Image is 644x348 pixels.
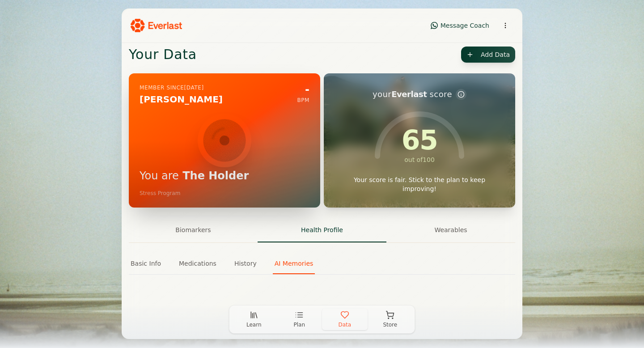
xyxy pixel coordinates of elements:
span: 65 [402,124,438,156]
p: Your score is fair. Stick to the plan to keep improving! [338,175,501,193]
span: Message Coach [441,21,489,30]
span: Plan [293,321,305,328]
button: Basic Info [129,257,163,274]
button: Wearables [386,218,515,242]
button: Biomarkers [129,218,258,242]
span: Data [338,321,351,328]
span: Everlast [391,89,427,99]
span: Learn [246,321,262,328]
button: Add Data [461,47,515,63]
h1: Your Data [129,47,197,63]
span: You are [140,170,179,182]
button: Medications [177,257,218,274]
img: Everlast Logo [131,19,182,33]
div: Stress Program [140,190,180,197]
span: Store [383,321,397,328]
button: What is the Everlast score made of? [456,89,466,100]
button: Message Coach [426,18,494,33]
h1: The Holder [140,169,309,182]
div: out of 100 [404,155,435,164]
h2: your score [373,88,452,101]
button: History [233,257,258,274]
button: AI Memories [273,257,315,274]
img: Stress signal animation [198,114,251,167]
button: Health Profile [258,218,386,242]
